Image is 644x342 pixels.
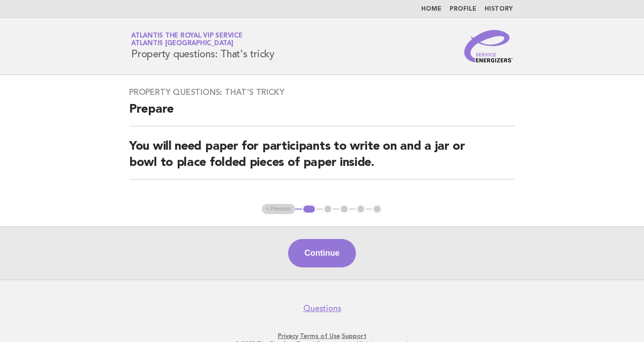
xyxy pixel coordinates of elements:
p: · · [14,332,630,340]
h2: Prepare [129,101,515,126]
h2: You will need paper for participants to write on and a jar or bowl to place folded pieces of pape... [129,139,515,180]
img: Service Energizers [464,30,513,62]
a: Terms of Use [300,332,340,339]
a: History [485,6,513,12]
a: Atlantis the Royal VIP ServiceAtlantis [GEOGRAPHIC_DATA] [131,32,243,47]
a: Support [342,332,367,339]
button: 1 [302,204,316,214]
h1: Property questions: That's tricky [131,33,274,59]
span: Atlantis [GEOGRAPHIC_DATA] [131,41,233,47]
a: Profile [450,6,476,12]
h3: Property questions: That's tricky [129,87,515,97]
a: Home [421,6,441,12]
a: Questions [303,303,341,314]
button: Continue [288,239,355,267]
a: Privacy [278,332,298,339]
